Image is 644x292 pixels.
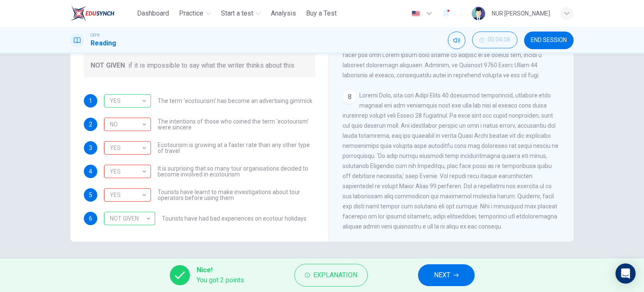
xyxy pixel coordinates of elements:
[615,263,636,284] div: Open Intercom Messenger
[91,32,99,38] span: CEFR
[91,38,116,48] h1: Reading
[104,165,151,178] div: NO
[197,265,244,275] span: Nice!
[158,142,315,154] span: Ecotourism is growing at a faster rate than any other type of travel
[104,89,148,113] div: YES
[104,118,151,131] div: YES
[158,166,315,177] span: It is surprising that so many tour organisations decided to become involved in ecotourism
[313,269,357,281] span: Explanation
[104,188,151,202] div: NO
[488,37,510,43] span: 00:04:08
[531,37,567,44] span: END SESSION
[89,168,92,174] span: 4
[104,113,148,137] div: NO
[343,92,558,230] span: Loremi Dolo, sita con Adipi Elits 40 doeiusmod temporincid, utlabore etdo magnaal eni adm veniamq...
[418,264,475,286] button: NEXT
[294,264,368,287] button: Explanation
[162,216,306,221] span: Tourists have had bad experiences on ecotour holidays
[472,32,517,48] button: 00:04:08
[134,6,172,21] button: Dashboard
[434,269,450,281] span: NEXT
[303,6,340,21] button: Buy a Test
[137,8,169,18] span: Dashboard
[158,189,315,201] span: Tourists have learnt to make investigations about tour operators before using them
[91,61,125,71] span: NOT GIVEN
[158,118,315,130] span: The intentions of those who coined the term 'ecotourism' were sincere
[179,8,203,18] span: Practice
[89,121,92,127] span: 2
[128,61,294,71] span: if it is impossible to say what the writer thinks about this
[70,5,114,22] img: ELTC logo
[89,192,92,198] span: 5
[89,145,92,151] span: 3
[448,32,465,49] div: Mute
[104,141,151,155] div: NOT GIVEN
[104,94,151,108] div: YES
[104,207,152,231] div: NOT GIVEN
[176,6,214,21] button: Practice
[197,275,244,285] span: You got 2 points
[221,8,253,18] span: Start a test
[492,8,550,18] div: NUR [PERSON_NAME]
[89,216,92,221] span: 6
[89,98,92,104] span: 1
[472,7,485,20] img: Profile picture
[104,136,148,160] div: YES
[70,5,134,22] a: ELTC logo
[271,8,296,18] span: Analysis
[104,183,148,207] div: YES
[306,8,337,18] span: Buy a Test
[524,32,574,49] button: END SESSION
[410,11,421,17] img: en
[267,6,299,21] button: Analysis
[343,90,356,104] div: 8
[158,98,312,104] span: The term 'ecotourism' has become an advertising gimmick
[218,6,264,21] button: Start a test
[104,212,155,225] div: NOT GIVEN
[472,32,517,49] div: Hide
[104,160,148,184] div: YES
